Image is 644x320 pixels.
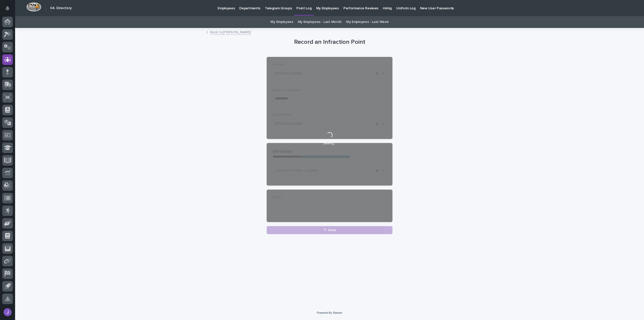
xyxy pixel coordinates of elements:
[26,2,41,12] img: Workspace Logo
[210,29,251,35] a: Back to[PERSON_NAME]
[323,141,336,146] p: Saving…
[317,311,342,314] a: Powered By Stacker
[2,3,13,14] button: Notifications
[270,16,293,28] a: My Employees
[50,6,72,10] h2: 04. Directory
[6,6,13,14] div: Notifications
[267,39,392,46] h1: Record an Infraction Point
[298,16,342,28] a: My Employees - Last Month
[2,307,13,317] button: users-avatar
[328,228,336,232] span: Save
[346,16,389,28] a: My Employees - Last Week
[267,226,392,234] button: Save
